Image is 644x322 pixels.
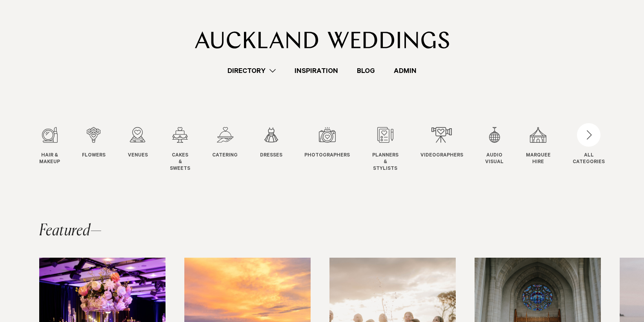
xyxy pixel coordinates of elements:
a: Flowers [82,127,106,159]
span: Cakes & Sweets [170,153,190,172]
a: Catering [212,127,238,159]
swiper-slide: 6 / 12 [260,127,298,172]
a: Venues [128,127,148,159]
a: Admin [384,65,426,76]
span: Dresses [260,153,282,159]
a: Hair & Makeup [39,127,60,166]
swiper-slide: 3 / 12 [128,127,164,172]
div: ALL CATEGORIES [573,153,605,166]
swiper-slide: 10 / 12 [485,127,519,172]
swiper-slide: 7 / 12 [304,127,366,172]
span: Marquee Hire [526,153,551,166]
a: Cakes & Sweets [170,127,190,172]
button: ALLCATEGORIES [573,127,605,164]
swiper-slide: 8 / 12 [372,127,414,172]
a: Directory [218,65,285,76]
swiper-slide: 1 / 12 [39,127,76,172]
span: Flowers [82,153,106,159]
span: Venues [128,153,148,159]
a: Dresses [260,127,282,159]
h2: Featured [39,223,102,239]
span: Catering [212,153,238,159]
a: Photographers [304,127,350,159]
span: Audio Visual [485,153,504,166]
swiper-slide: 11 / 12 [526,127,566,172]
swiper-slide: 4 / 12 [170,127,206,172]
img: Auckland Weddings Logo [195,31,449,49]
a: Videographers [420,127,463,159]
a: Blog [347,65,384,76]
swiper-slide: 9 / 12 [420,127,479,172]
swiper-slide: 2 / 12 [82,127,121,172]
span: Videographers [420,153,463,159]
a: Marquee Hire [526,127,551,166]
span: Photographers [304,153,350,159]
span: Hair & Makeup [39,153,60,166]
a: Audio Visual [485,127,504,166]
swiper-slide: 5 / 12 [212,127,253,172]
span: Planners & Stylists [372,153,398,172]
a: Inspiration [285,65,347,76]
a: Planners & Stylists [372,127,398,172]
